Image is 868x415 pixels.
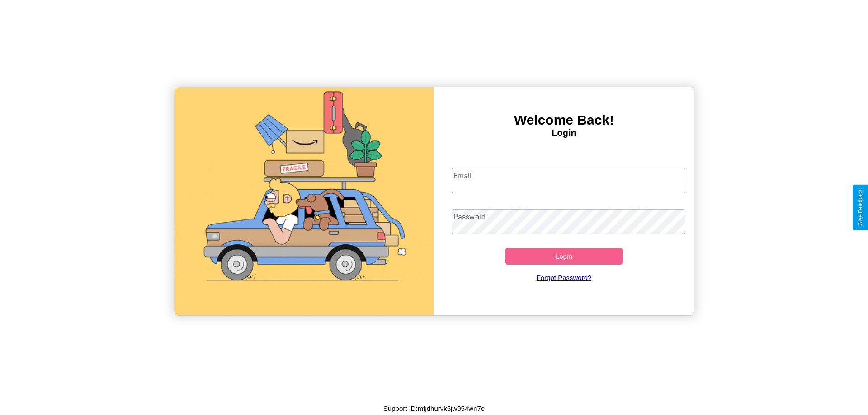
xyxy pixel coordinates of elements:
button: Login [505,248,623,265]
div: Give Feedback [857,189,863,226]
h3: Welcome Back! [434,112,694,128]
p: Support ID: mfjdhurvk5jw954wn7e [383,402,485,415]
a: Forgot Password? [447,265,681,290]
img: gif [174,87,434,315]
h4: Login [434,128,694,138]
